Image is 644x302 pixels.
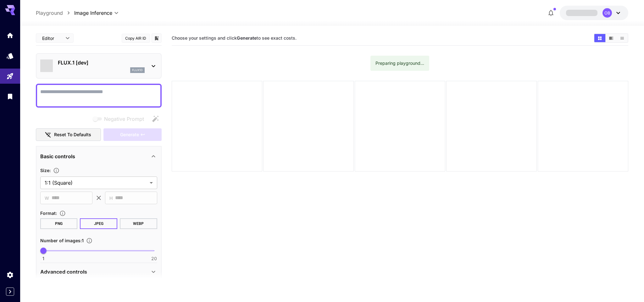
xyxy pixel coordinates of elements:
[42,255,44,262] span: 1
[40,149,157,164] div: Basic controls
[6,52,14,60] div: Models
[36,9,63,17] a: Playground
[120,218,157,229] button: WEBP
[602,8,612,18] div: OB
[40,218,78,229] button: PNG
[58,59,145,66] p: FLUX.1 [dev]
[40,56,157,75] div: FLUX.1 [dev]flux1d
[6,288,14,296] button: Expand sidebar
[237,35,257,41] b: Generate
[92,115,149,123] span: Negative prompts are not compatible with the selected model.
[109,194,113,202] span: H
[45,194,49,202] span: W
[80,218,117,229] button: JPEG
[40,168,51,173] span: Size :
[560,6,628,20] button: OB
[6,92,14,100] div: Library
[36,9,74,17] nav: breadcrumb
[84,238,95,244] button: Specify how many images to generate in a single request. Each image generation will be charged se...
[122,34,150,43] button: Copy AIR ID
[617,34,628,42] button: Show media in list view
[132,68,143,72] p: flux1d
[40,238,84,243] span: Number of images : 1
[74,9,112,17] span: Image Inference
[45,179,147,187] span: 1:1 (Square)
[51,167,62,174] button: Adjust the dimensions of the generated image by specifying its width and height in pixels, or sel...
[40,268,87,276] p: Advanced controls
[151,255,157,262] span: 20
[40,153,75,160] p: Basic controls
[594,33,628,43] div: Show media in grid viewShow media in video viewShow media in list view
[594,34,605,42] button: Show media in grid view
[40,210,57,216] span: Format :
[36,128,101,141] button: Reset to defaults
[375,58,424,69] div: Preparing playground...
[57,210,68,216] button: Choose the file format for the output image.
[172,35,297,41] span: Choose your settings and click to see exact costs.
[42,35,62,42] span: Editor
[6,271,14,279] div: Settings
[6,72,14,80] div: Playground
[104,115,144,123] span: Negative Prompt
[154,34,159,42] button: Add to library
[606,34,617,42] button: Show media in video view
[6,31,14,39] div: Home
[40,264,157,279] div: Advanced controls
